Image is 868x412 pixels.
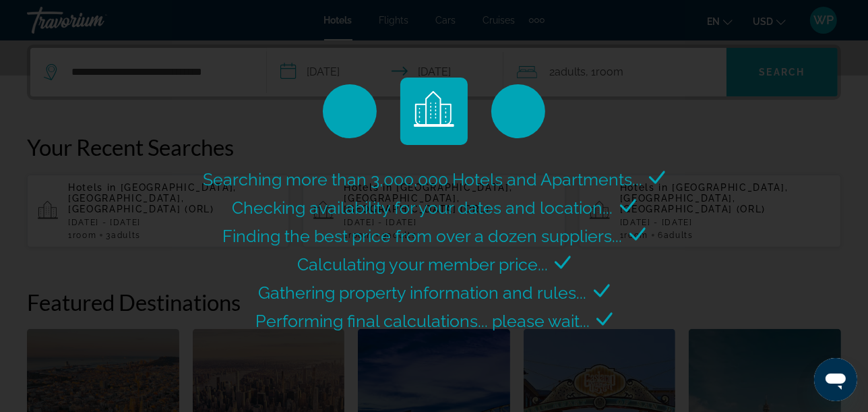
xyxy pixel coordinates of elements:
[297,254,548,274] span: Calculating your member price...
[223,226,623,246] span: Finding the best price from over a dozen suppliers...
[259,283,587,303] span: Gathering property information and rules...
[232,198,613,218] span: Checking availability for your dates and location...
[814,358,857,401] iframe: Button to launch messaging window
[255,311,590,331] span: Performing final calculations... please wait...
[203,169,642,189] span: Searching more than 3,000,000 Hotels and Apartments...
